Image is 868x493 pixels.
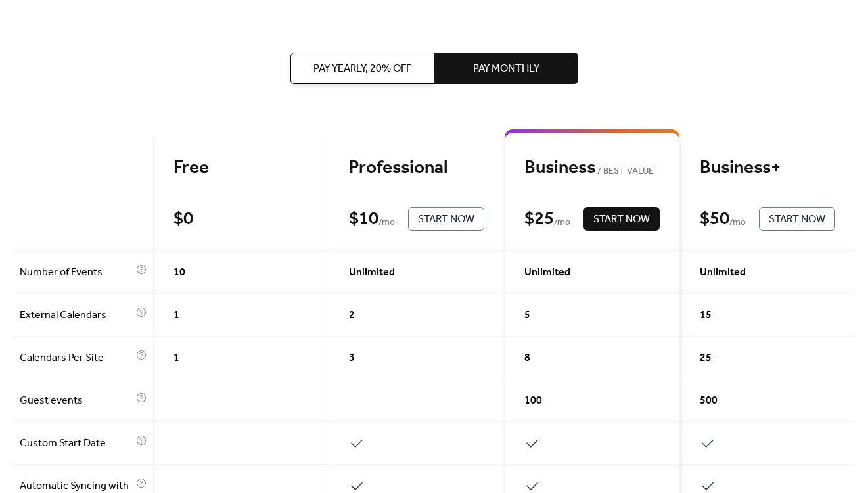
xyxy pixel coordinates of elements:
div: $ 50 [700,208,729,231]
button: Pay Monthly [434,53,578,84]
div: Free [173,156,309,179]
div: $ 25 [524,208,554,231]
span: External Calendars [20,308,133,323]
button: Pay Yearly, 20% off [290,53,434,84]
span: 8 [524,350,530,366]
span: Number of Events [20,265,133,281]
span: BEST VALUE [595,164,654,179]
button: Start Now [759,207,835,231]
span: 1 [173,350,179,366]
span: 5 [524,308,530,323]
span: 100 [524,393,542,409]
span: Pay Monthly [473,61,539,77]
span: / mo [729,215,746,231]
span: 3 [349,350,355,366]
span: Unlimited [700,265,746,281]
span: 10 [173,265,185,281]
span: Custom Start Date [20,436,133,452]
span: / mo [378,215,395,231]
div: $ 0 [173,208,193,231]
span: 2 [349,308,355,323]
span: Start Now [418,212,474,227]
span: 1 [173,308,179,323]
span: / mo [554,215,570,231]
button: Start Now [583,207,660,231]
span: Unlimited [349,265,395,281]
span: Start Now [769,212,825,227]
span: Pay Yearly, 20% off [313,61,411,77]
span: 500 [700,393,718,409]
div: Business+ [700,156,835,179]
div: $ 10 [349,208,378,231]
span: 15 [700,308,712,323]
span: Guest events [20,393,133,409]
span: Calendars Per Site [20,350,133,366]
button: Start Now [408,207,484,231]
div: Business [524,156,660,179]
span: Start Now [593,212,650,227]
span: Unlimited [524,265,570,281]
div: Professional [349,156,484,179]
span: 25 [700,350,712,366]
